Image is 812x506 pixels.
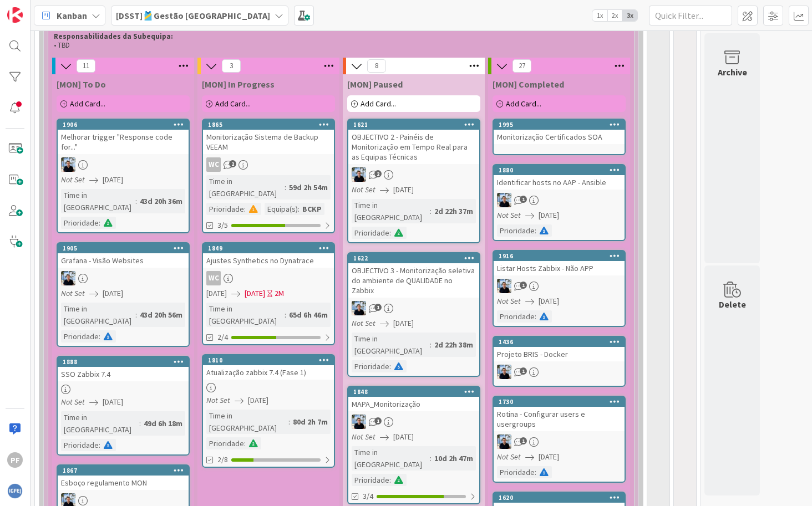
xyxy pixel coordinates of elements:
[202,354,335,468] a: 1810Atualização zabbix 7.4 (Fase 1)Not Set[DATE]Time in [GEOGRAPHIC_DATA]:80d 2h 7mPrioridade:2/8
[203,355,334,365] div: 1810
[77,59,95,73] span: 11
[99,330,100,343] span: :
[539,209,559,221] span: [DATE]
[206,437,244,449] div: Prioridade
[7,7,23,23] img: Visit kanbanzone.com
[58,120,189,130] div: 1906
[430,205,432,217] span: :
[206,203,244,215] div: Prioridade
[512,59,531,73] span: 27
[70,99,105,109] span: Add Card...
[348,263,479,298] div: OBJECTIVO 3 - Monitorização seletiva do ambiente de QUALIDADE no Zabbix
[497,435,511,449] img: DA
[208,121,334,129] div: 1865
[494,165,625,175] div: 1880
[348,397,479,411] div: MAPA_Monitorização
[347,386,480,504] a: 1848MAPA_MonitorizaçãoDANot Set[DATE]Time in [GEOGRAPHIC_DATA]:10d 2h 47mPrioridade:3/4
[217,331,228,343] span: 2/4
[63,244,189,252] div: 1905
[494,337,625,361] div: 1436Projeto BRIS - Docker
[520,367,527,375] span: 1
[203,130,334,154] div: Monitorização Sistema de Backup VEEAM
[352,432,375,442] i: Not Set
[217,219,228,231] span: 3/5
[493,250,626,327] a: 1916Listar Hosts Zabbix - Não APPDANot Set[DATE]Prioridade:
[57,9,87,22] span: Kanban
[539,295,559,307] span: [DATE]
[203,243,334,253] div: 1849
[494,165,625,190] div: 1880Identificar hosts no AAP - Ansible
[203,365,334,380] div: Atualização zabbix 7.4 (Fase 1)
[7,483,23,499] img: avatar
[367,59,386,73] span: 8
[206,271,221,285] div: WC
[103,288,123,299] span: [DATE]
[203,253,334,268] div: Ajustes Synthetics no Dynatrace
[61,271,75,285] img: DA
[430,339,432,351] span: :
[352,199,430,223] div: Time in [GEOGRAPHIC_DATA]
[393,431,414,443] span: [DATE]
[61,411,139,436] div: Time in [GEOGRAPHIC_DATA]
[61,397,85,407] i: Not Set
[135,309,137,321] span: :
[348,130,479,164] div: OBJECTIVO 2 - Painéis de Monitorização em Tempo Real para as Equipas Técnicas
[352,185,375,195] i: Not Set
[58,120,189,154] div: 1906Melhorar trigger "Response code for..."
[206,157,221,172] div: WC
[494,407,625,431] div: Rotina - Configurar users e usergroups
[649,6,732,25] input: Quick Filter...
[58,357,189,381] div: 1888SSO Zabbix 7.4
[58,466,189,490] div: 1867Esboço regulamento MON
[208,244,334,252] div: 1849
[348,253,479,263] div: 1622
[374,417,382,425] span: 1
[248,395,268,406] span: [DATE]
[497,365,511,379] img: DA
[275,288,284,299] div: 2M
[58,130,189,154] div: Melhorar trigger "Response code for..."
[499,338,625,346] div: 1436
[494,251,625,275] div: 1916Listar Hosts Zabbix - Não APP
[286,181,331,193] div: 59d 2h 54m
[520,437,527,444] span: 1
[58,253,189,268] div: Grafana - Visão Websites
[63,467,189,474] div: 1867
[215,99,251,109] span: Add Card...
[494,397,625,431] div: 1730Rotina - Configurar users e usergroups
[208,356,334,364] div: 1810
[58,271,189,285] div: DA
[535,310,536,323] span: :
[244,437,246,449] span: :
[499,166,625,174] div: 1880
[494,261,625,275] div: Listar Hosts Zabbix - Não APP
[54,32,173,41] strong: Responsabilidades da Subequipa:
[592,10,607,21] span: 1x
[535,466,536,478] span: :
[499,252,625,260] div: 1916
[506,99,541,109] span: Add Card...
[141,417,185,430] div: 49d 6h 18m
[348,120,479,130] div: 1621
[61,288,85,298] i: Not Set
[719,298,746,311] div: Delete
[265,203,298,215] div: Equipa(s)
[61,330,99,343] div: Prioridade
[493,396,626,483] a: 1730Rotina - Configurar users e usergroupsDANot Set[DATE]Prioridade:
[348,415,479,429] div: DA
[389,474,391,486] span: :
[61,189,135,213] div: Time in [GEOGRAPHIC_DATA]
[432,452,476,464] div: 10d 2h 47m
[539,451,559,463] span: [DATE]
[347,252,480,377] a: 1622OBJECTIVO 3 - Monitorização seletiva do ambiente de QUALIDADE no ZabbixDANot Set[DATE]Time in...
[374,170,382,177] span: 2
[137,195,185,207] div: 43d 20h 36m
[203,120,334,130] div: 1865
[352,318,375,328] i: Not Set
[352,227,389,239] div: Prioridade
[494,251,625,261] div: 1916
[494,365,625,379] div: DA
[61,175,85,185] i: Not Set
[607,10,622,21] span: 2x
[135,195,137,207] span: :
